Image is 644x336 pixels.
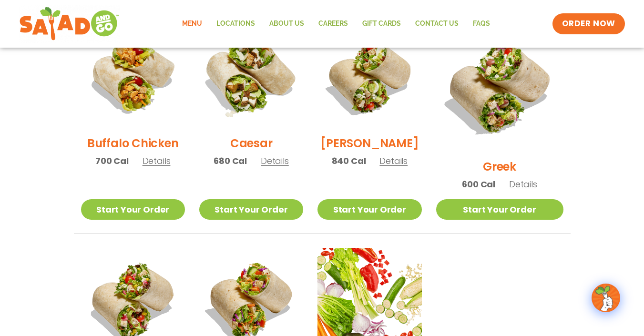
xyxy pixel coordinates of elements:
[317,24,421,128] img: Product photo for Cobb Wrap
[436,24,563,151] img: Product photo for Greek Wrap
[262,13,311,35] a: About Us
[199,199,303,220] a: Start Your Order
[214,154,247,167] span: 680 Cal
[483,158,516,175] h2: Greek
[332,154,366,167] span: 840 Cal
[261,155,289,167] span: Details
[593,285,619,311] img: wpChatIcon
[230,135,273,152] h2: Caesar
[81,199,185,220] a: Start Your Order
[320,135,419,152] h2: [PERSON_NAME]
[552,13,625,34] a: ORDER NOW
[87,135,178,152] h2: Buffalo Chicken
[143,155,171,167] span: Details
[562,18,615,30] span: ORDER NOW
[355,13,408,35] a: GIFT CARDS
[95,154,129,167] span: 700 Cal
[317,199,421,220] a: Start Your Order
[175,13,209,35] a: Menu
[190,15,312,137] img: Product photo for Caesar Wrap
[466,13,497,35] a: FAQs
[81,24,185,128] img: Product photo for Buffalo Chicken Wrap
[175,13,497,35] nav: Menu
[379,155,408,167] span: Details
[408,13,466,35] a: Contact Us
[436,199,563,220] a: Start Your Order
[311,13,355,35] a: Careers
[19,5,120,43] img: new-SAG-logo-768×292
[509,178,537,190] span: Details
[462,178,495,191] span: 600 Cal
[209,13,262,35] a: Locations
